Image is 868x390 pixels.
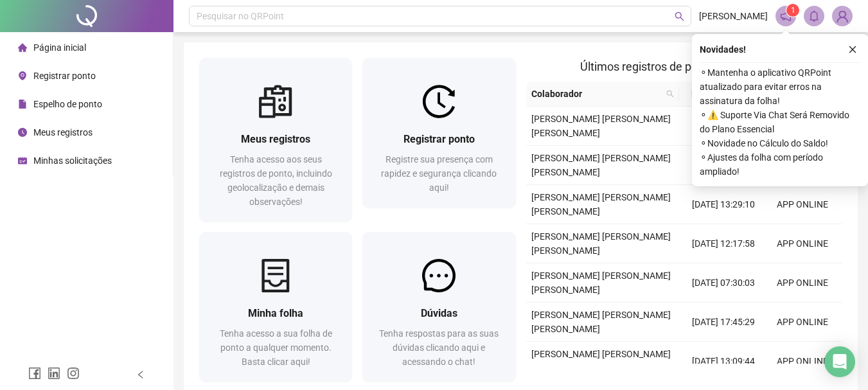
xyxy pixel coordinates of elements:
img: 49163 [833,6,852,26]
div: Open Intercom Messenger [824,346,855,377]
span: [PERSON_NAME] [PERSON_NAME] [PERSON_NAME] [531,349,671,373]
span: file [18,100,27,109]
span: Minha folha [248,307,303,319]
span: Meus registros [241,133,310,145]
span: [PERSON_NAME] [PERSON_NAME] [PERSON_NAME] [531,270,671,295]
span: bell [808,10,820,22]
a: Minha folhaTenha acesso a sua folha de ponto a qualquer momento. Basta clicar aqui! [199,232,352,382]
span: Registre sua presença com rapidez e segurança clicando aqui! [381,154,497,193]
span: Colaborador [531,87,662,101]
span: search [675,12,684,21]
td: [DATE] 13:09:44 [684,342,763,381]
td: [DATE] 17:07:44 [684,146,763,185]
span: Tenha acesso a sua folha de ponto a qualquer momento. Basta clicar aqui! [220,328,332,367]
td: APP ONLINE [763,263,842,303]
span: instagram [67,367,80,380]
span: Registrar ponto [33,71,96,81]
span: search [666,90,674,98]
span: Tenha respostas para as suas dúvidas clicando aqui e acessando o chat! [379,328,499,367]
span: ⚬ Ajustes da folha com período ampliado! [700,150,860,179]
td: APP ONLINE [763,185,842,224]
td: APP ONLINE [763,224,842,263]
th: Data/Hora [679,82,756,107]
a: Registrar pontoRegistre sua presença com rapidez e segurança clicando aqui! [362,58,515,208]
span: ⚬ ⚠️ Suporte Via Chat Será Removido do Plano Essencial [700,108,860,136]
span: 1 [791,6,795,15]
span: close [848,45,857,54]
a: DúvidasTenha respostas para as suas dúvidas clicando aqui e acessando o chat! [362,232,515,382]
span: ⚬ Mantenha o aplicativo QRPoint atualizado para evitar erros na assinatura da folha! [700,66,860,108]
span: Minhas solicitações [33,155,112,166]
span: Novidades ! [700,42,746,57]
span: Tenha acesso aos seus registros de ponto, incluindo geolocalização e demais observações! [220,154,332,207]
td: [DATE] 07:30:03 [684,263,763,303]
span: [PERSON_NAME] [PERSON_NAME] [PERSON_NAME] [531,114,671,138]
span: [PERSON_NAME] [PERSON_NAME] [PERSON_NAME] [531,310,671,334]
span: clock-circle [18,128,27,137]
span: ⚬ Novidade no Cálculo do Saldo! [700,136,860,150]
td: [DATE] 17:45:29 [684,303,763,342]
span: [PERSON_NAME] [699,9,768,23]
td: APP ONLINE [763,342,842,381]
a: Meus registrosTenha acesso aos seus registros de ponto, incluindo geolocalização e demais observa... [199,58,352,222]
span: facebook [28,367,41,380]
span: [PERSON_NAME] [PERSON_NAME] [PERSON_NAME] [531,231,671,256]
td: APP ONLINE [763,303,842,342]
span: Registrar ponto [403,133,475,145]
span: left [136,370,145,379]
sup: 1 [786,4,799,17]
span: [PERSON_NAME] [PERSON_NAME] [PERSON_NAME] [531,153,671,177]
td: [DATE] 07:34:42 [684,107,763,146]
td: [DATE] 12:17:58 [684,224,763,263]
span: Espelho de ponto [33,99,102,109]
span: search [664,84,677,103]
span: Meus registros [33,127,93,137]
td: [DATE] 13:29:10 [684,185,763,224]
span: Data/Hora [684,87,740,101]
span: Últimos registros de ponto sincronizados [580,60,788,73]
span: home [18,43,27,52]
span: Dúvidas [421,307,457,319]
span: notification [780,10,792,22]
span: environment [18,71,27,80]
span: schedule [18,156,27,165]
span: linkedin [48,367,60,380]
span: Página inicial [33,42,86,53]
span: [PERSON_NAME] [PERSON_NAME] [PERSON_NAME] [531,192,671,217]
